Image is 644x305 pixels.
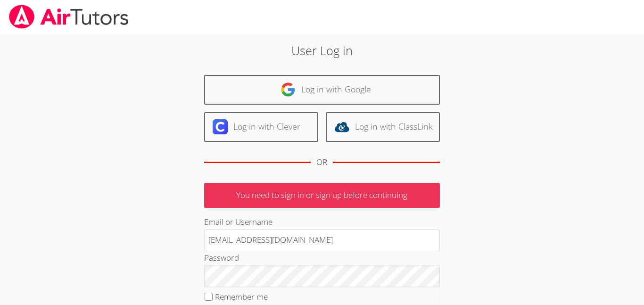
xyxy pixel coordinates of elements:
[316,156,327,169] div: OR
[204,183,440,208] p: You need to sign in or sign up before continuing
[204,112,318,142] a: Log in with Clever
[148,41,496,59] h2: User Log in
[204,75,440,105] a: Log in with Google
[204,216,272,227] label: Email or Username
[213,119,228,134] img: clever-logo-6eab21bc6e7a338710f1a6ff85c0baf02591cd810cc4098c63d3a4b26e2feb20.svg
[204,252,239,263] label: Password
[326,112,440,142] a: Log in with ClassLink
[281,82,296,97] img: google-logo-50288ca7cdecda66e5e0955fdab243c47b7ad437acaf1139b6f446037453330a.svg
[215,291,268,302] label: Remember me
[334,119,349,134] img: classlink-logo-d6bb404cc1216ec64c9a2012d9dc4662098be43eaf13dc465df04b49fa7ab582.svg
[8,5,130,29] img: airtutors_banner-c4298cdbf04f3fff15de1276eac7730deb9818008684d7c2e4769d2f7ddbe033.png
